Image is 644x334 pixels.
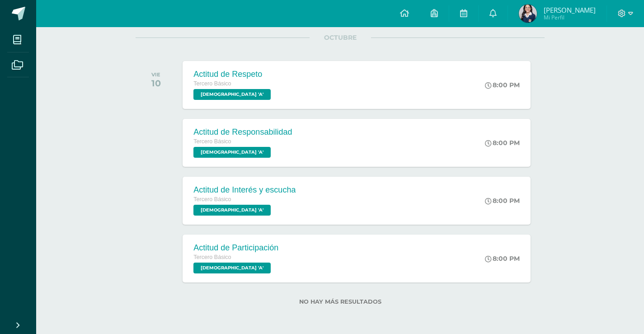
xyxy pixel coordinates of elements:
div: 8:00 PM [485,139,520,147]
div: Actitud de Respeto [193,70,273,79]
img: 247608930fe9e8d457b9cdbfcb073c93.png [519,5,537,23]
span: Evangelización 'A' [193,205,271,216]
span: Evangelización 'A' [193,147,271,158]
span: Tercero Básico [193,254,231,260]
div: 10 [151,78,161,89]
div: Actitud de Participación [193,243,278,253]
span: [PERSON_NAME] [544,5,596,14]
div: Actitud de Interés y escucha [193,185,296,195]
div: VIE [151,71,161,78]
div: 8:00 PM [485,254,520,263]
div: Actitud de Responsabilidad [193,127,292,137]
div: 8:00 PM [485,81,520,89]
span: Tercero Básico [193,80,231,87]
span: Evangelización 'A' [193,263,271,273]
span: Evangelización 'A' [193,89,271,100]
span: Mi Perfil [544,14,596,21]
span: Tercero Básico [193,196,231,202]
span: OCTUBRE [310,33,371,42]
label: No hay más resultados [136,298,545,305]
span: Tercero Básico [193,138,231,145]
div: 8:00 PM [485,197,520,205]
